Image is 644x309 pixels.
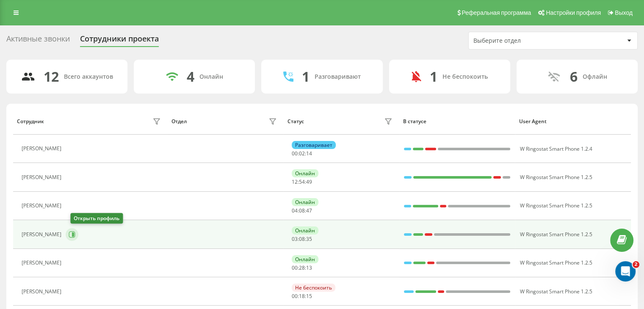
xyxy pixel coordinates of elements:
span: W Ringostat Smart Phone 1.2.5 [520,174,592,181]
div: [PERSON_NAME] [22,289,64,295]
div: В статусе [403,119,511,124]
div: [PERSON_NAME] [22,203,64,209]
span: 18 [299,292,305,300]
div: Не беспокоить [442,73,488,80]
span: W Ringostat Smart Phone 1.2.5 [520,231,592,238]
div: : : [292,179,312,185]
div: Всего аккаунтов [64,73,113,80]
div: Онлайн [292,169,318,177]
span: W Ringostat Smart Phone 1.2.4 [520,145,592,152]
div: Статус [287,119,304,124]
div: [PERSON_NAME] [22,174,64,180]
span: Выход [615,9,633,16]
div: Разговаривают [315,73,361,80]
div: 1 [302,69,310,85]
span: 47 [306,207,312,214]
span: 15 [306,292,312,300]
div: [PERSON_NAME] [22,260,64,266]
span: 14 [306,150,312,157]
div: Активные звонки [6,34,70,47]
div: : : [292,208,312,214]
div: 4 [187,69,194,85]
div: Открыть профиль [70,213,123,223]
span: W Ringostat Smart Phone 1.2.5 [520,259,592,266]
div: [PERSON_NAME] [22,146,64,152]
span: Реферальная программа [462,9,531,16]
div: Сотрудники проекта [80,34,159,47]
span: 03 [292,235,298,243]
span: 28 [299,264,305,271]
span: 08 [299,235,305,243]
span: W Ringostat Smart Phone 1.2.5 [520,202,592,209]
span: 02 [299,150,305,157]
span: 08 [299,207,305,214]
div: 12 [44,69,59,85]
span: 00 [292,292,298,300]
span: 00 [292,264,298,271]
div: Разговаривает [292,141,336,149]
div: Отдел [171,119,187,124]
span: 35 [306,235,312,243]
span: Настройки профиля [546,9,601,16]
div: Онлайн [292,198,318,206]
div: 1 [430,69,437,85]
span: W Ringostat Smart Phone 1.2.5 [520,288,592,295]
div: Офлайн [582,73,607,80]
div: 6 [569,69,577,85]
span: 13 [306,264,312,271]
span: 2 [633,261,639,268]
div: : : [292,151,312,157]
iframe: Intercom live chat [615,261,636,281]
div: : : [292,236,312,242]
span: 54 [299,178,305,185]
div: : : [292,265,312,271]
div: [PERSON_NAME] [22,232,64,237]
span: 49 [306,178,312,185]
div: Онлайн [292,226,318,235]
div: Сотрудник [17,119,44,124]
span: 00 [292,150,298,157]
span: 12 [292,178,298,185]
div: Выберите отдел [473,37,575,44]
div: Онлайн [292,255,318,263]
div: Не беспокоить [292,284,335,292]
span: 04 [292,207,298,214]
div: : : [292,293,312,299]
div: User Agent [519,119,627,124]
div: Онлайн [199,73,223,80]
